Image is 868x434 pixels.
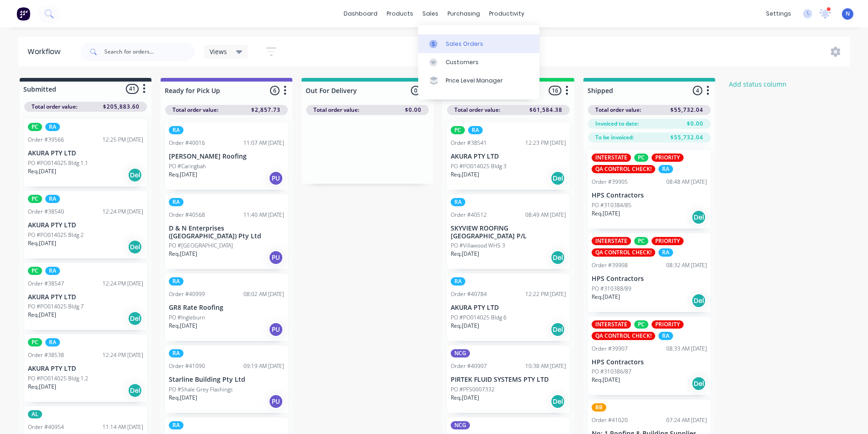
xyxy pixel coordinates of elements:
div: INTERSTATEPCPRIORITYQA CONTROL CHECK!RAOrder #3990808:32 AM [DATE]HPS ContractorsPO #310388/89Req... [588,233,711,312]
div: 08:48 AM [DATE] [666,178,707,186]
p: Req. [DATE] [169,322,197,330]
div: 11:40 AM [DATE] [243,211,284,219]
div: 11:07 AM [DATE] [243,139,284,147]
span: N [846,10,850,18]
div: products [382,7,418,21]
div: RA [658,165,673,173]
div: Order #40568 [169,211,205,219]
p: PIRTEK FLUID SYSTEMS PTY LTD [451,376,566,384]
p: PO #PO014025 Bldg 1.2 [28,374,88,383]
div: PC [451,126,465,134]
div: Del [691,210,706,225]
div: AL [28,410,42,418]
p: Req. [DATE] [592,293,620,301]
div: PCRAOrder #3854712:24 PM [DATE]AKURA PTY LTDPO #PO014025 Bldg 7Req.[DATE]Del [24,263,147,330]
div: RAOrder #4056811:40 AM [DATE]D & N Enterprises ([GEOGRAPHIC_DATA]) Pty LtdPO #[GEOGRAPHIC_DATA]Re... [165,194,288,269]
div: 08:49 AM [DATE] [525,211,566,219]
div: Order #38538 [28,351,64,359]
div: BB [592,403,606,412]
p: AKURA PTY LTD [28,221,143,229]
p: PO #310386/87 [592,368,631,376]
div: Del [691,376,706,391]
div: RAOrder #4001611:07 AM [DATE][PERSON_NAME] RoofingPO #CaringbahReq.[DATE]PU [165,122,288,190]
div: Del [128,168,142,182]
div: RA [169,198,183,206]
div: 08:33 AM [DATE] [666,345,707,353]
div: Del [128,240,142,254]
div: PU [269,171,283,186]
div: INTERSTATEPCPRIORITYQA CONTROL CHECK!RAOrder #3990508:48 AM [DATE]HPS ContractorsPO #310384/85Req... [588,150,711,229]
div: 12:24 PM [DATE] [102,351,143,359]
div: Order #41020 [592,416,628,424]
p: AKURA PTY LTD [28,365,143,373]
div: 09:19 AM [DATE] [243,362,284,370]
div: Workflow [27,46,65,57]
div: INTERSTATE [592,237,631,245]
div: PC [28,123,42,131]
p: HPS Contractors [592,358,707,366]
span: $0.00 [405,106,421,114]
div: Del [128,311,142,326]
div: RA [45,195,60,203]
span: $2,857.73 [251,106,280,114]
div: PCRAOrder #3854012:24 PM [DATE]AKURA PTY LTDPO #PO014025 Bldg 2Req.[DATE]Del [24,191,147,258]
div: RA [45,123,60,131]
div: RAOrder #4078412:22 PM [DATE]AKURA PTY LTDPO #PO014025 Bldg 6Req.[DATE]Del [447,274,570,341]
div: Order #40954 [28,423,64,431]
div: Sales Orders [446,40,483,48]
span: $61,584.38 [529,106,562,114]
span: $205,883.60 [103,103,140,111]
div: PC [28,267,42,275]
div: PU [269,322,283,337]
div: RAOrder #4099908:02 AM [DATE]GR8 Rate RoofingPO #IngleburnReq.[DATE]PU [165,274,288,341]
p: PO #PO014025 Bldg 6 [451,313,507,322]
p: Starline Building Pty Ltd [169,376,284,384]
div: 11:14 AM [DATE] [102,423,143,431]
p: Req. [DATE] [169,250,197,258]
a: Sales Orders [418,34,539,53]
div: RA [658,248,673,257]
p: [PERSON_NAME] Roofing [169,153,284,160]
div: INTERSTATEPCPRIORITYQA CONTROL CHECK!RAOrder #3990708:33 AM [DATE]HPS ContractorsPO #310386/87Req... [588,317,711,396]
p: PO #Villawood WHS 3 [451,242,505,250]
p: Req. [DATE] [592,209,620,218]
div: RA [451,198,465,206]
div: PC [28,195,42,203]
div: RA [658,332,673,340]
p: PO #PO014025 Bldg 1.1 [28,159,88,167]
div: settings [761,7,796,21]
div: Del [550,322,565,337]
p: SKYVIEW ROOFING [GEOGRAPHIC_DATA] P/L [451,225,566,240]
a: Customers [418,53,539,71]
div: Order #38541 [451,139,487,147]
div: RAOrder #4109009:19 AM [DATE]Starline Building Pty LtdPO #Shale Grey FlashingsReq.[DATE]PU [165,346,288,413]
div: Order #38540 [28,208,64,216]
div: Order #40512 [451,211,487,219]
span: $55,732.04 [670,106,703,114]
p: AKURA PTY LTD [28,149,143,157]
div: PC [634,320,648,329]
div: Price Level Manager [446,77,503,85]
p: Req. [DATE] [451,250,479,258]
div: 12:24 PM [DATE] [102,280,143,288]
div: Order #41090 [169,362,205,370]
p: Req. [DATE] [28,239,56,247]
div: PC [28,338,42,346]
span: Total order value: [313,106,359,114]
div: RA [45,338,60,346]
div: Del [550,394,565,409]
div: Del [691,293,706,308]
span: Total order value: [32,103,77,111]
input: Search for orders... [104,43,195,61]
p: PO #Caringbah [169,162,206,170]
div: PCRAOrder #3854112:23 PM [DATE]AKURA PTY LTDPO #PO014025 Bldg 3Req.[DATE]Del [447,122,570,190]
a: dashboard [339,7,382,21]
div: 12:25 PM [DATE] [102,136,143,144]
div: PCRAOrder #3956612:25 PM [DATE]AKURA PTY LTDPO #PO014025 Bldg 1.1Req.[DATE]Del [24,119,147,187]
div: NCGOrder #4090710:38 AM [DATE]PIRTEK FLUID SYSTEMS PTY LTDPO #PFS0007332Req.[DATE]Del [447,346,570,413]
p: Req. [DATE] [592,376,620,384]
p: PO #[GEOGRAPHIC_DATA] [169,242,233,250]
p: Req. [DATE] [451,170,479,179]
div: 12:24 PM [DATE] [102,208,143,216]
p: AKURA PTY LTD [451,304,566,312]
